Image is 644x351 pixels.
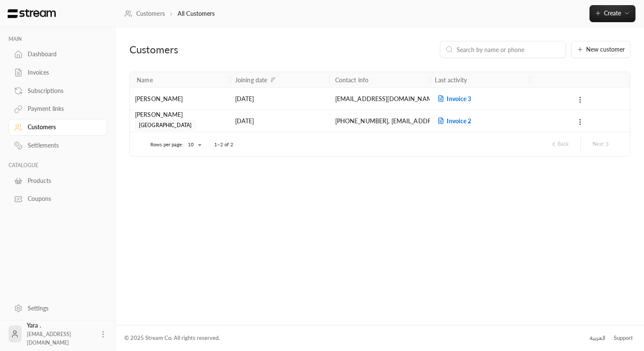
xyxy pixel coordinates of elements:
a: Invoices [9,64,107,81]
div: [DATE] [235,110,325,132]
div: Customers [129,43,291,56]
img: Logo [7,9,57,18]
a: Payment links [9,101,107,117]
div: Joining date [235,76,267,84]
a: Customers [9,119,107,136]
a: Settlements [9,137,107,154]
span: Create [604,9,621,17]
div: Products [28,177,97,185]
span: Invoice 3 [435,95,471,102]
span: [GEOGRAPHIC_DATA] [135,120,195,131]
div: [PHONE_NUMBER] , [EMAIL_ADDRESS][PERSON_NAME][DOMAIN_NAME] [335,110,425,132]
a: Support [611,331,635,346]
div: Last activity [435,76,467,84]
div: Contact info [335,76,368,84]
div: 10 [184,139,204,150]
a: Settings [9,300,107,316]
div: Subscriptions [28,87,97,95]
div: العربية [589,334,605,342]
a: Dashboard [9,46,107,63]
span: Invoice 2 [435,117,471,125]
p: CATALOGUE [9,162,107,169]
nav: breadcrumb [124,9,215,18]
a: Subscriptions [9,82,107,99]
div: Invoices [28,68,97,77]
input: Search by name or phone [457,45,561,54]
button: Sort [268,75,278,85]
a: Coupons [9,191,107,207]
p: 1–2 of 2 [214,141,233,148]
button: Create [589,5,635,22]
div: [DATE] [235,88,325,110]
span: New customer [586,46,625,52]
div: Dashboard [28,50,97,58]
div: [EMAIL_ADDRESS][DOMAIN_NAME] [335,88,425,110]
div: © 2025 Stream Co. All rights reserved. [124,334,220,342]
div: Name [137,76,153,84]
div: Customers [28,123,97,131]
div: Settings [28,304,97,313]
a: Products [9,172,107,189]
p: Rows per page: [150,141,184,148]
span: [EMAIL_ADDRESS][DOMAIN_NAME] [27,331,71,346]
p: All Customers [178,9,215,18]
div: Payment links [28,104,97,113]
div: [PERSON_NAME] [135,88,225,110]
a: Customers [124,9,165,18]
button: New customer [571,41,630,58]
div: Yara . [27,321,94,347]
div: Settlements [28,141,97,150]
p: MAIN [9,36,107,43]
div: [PERSON_NAME] [135,110,225,119]
div: Coupons [28,194,97,203]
